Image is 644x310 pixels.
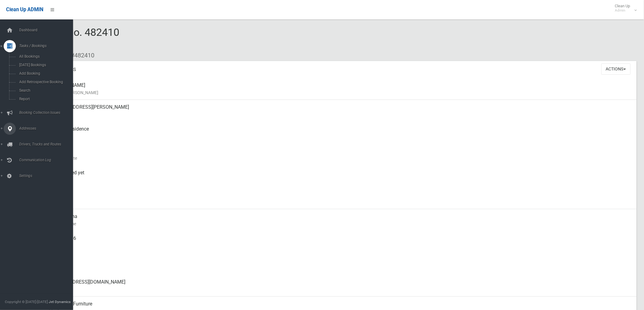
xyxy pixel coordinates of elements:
[49,300,71,304] strong: Jet Dynamics
[49,187,632,209] div: [DATE]
[49,100,632,122] div: [STREET_ADDRESS][PERSON_NAME]
[49,89,632,96] small: Name of [PERSON_NAME]
[49,242,632,249] small: Mobile
[17,63,73,67] span: [DATE] Bookings
[49,231,632,253] div: 0416772016
[49,264,632,271] small: Landline
[17,174,78,178] span: Settings
[17,111,78,115] span: Booking Collection Issues
[5,300,48,304] span: Copyright © [DATE]-[DATE]
[615,8,630,13] small: Admin
[27,275,637,297] a: [EMAIL_ADDRESS][DOMAIN_NAME]Email
[601,63,631,75] button: Actions
[17,28,78,32] span: Dashboard
[66,50,94,61] li: #482410
[49,144,632,165] div: [DATE]
[49,286,632,293] small: Email
[27,26,119,50] span: Booking No. 482410
[17,97,73,101] span: Report
[49,122,632,144] div: Front of Residence
[17,126,78,131] span: Addresses
[17,88,73,93] span: Search
[49,176,632,184] small: Collected At
[17,80,73,84] span: Add Retrospective Booking
[612,4,636,13] span: Clean Up
[17,142,78,146] span: Drivers, Trucks and Routes
[49,111,632,118] small: Address
[17,158,78,162] span: Communication Log
[17,44,78,48] span: Tasks / Bookings
[49,275,632,297] div: [EMAIL_ADDRESS][DOMAIN_NAME]
[6,7,43,12] span: Clean Up ADMIN
[49,198,632,206] small: Zone
[17,54,73,59] span: All Bookings
[17,71,73,76] span: Add Booking
[49,220,632,227] small: Contact Name
[49,133,632,140] small: Pickup Point
[49,155,632,162] small: Collection Date
[49,78,632,100] div: [PERSON_NAME]
[49,209,632,231] div: Kaniz Fatima
[49,253,632,275] div: None given
[49,165,632,187] div: Not collected yet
